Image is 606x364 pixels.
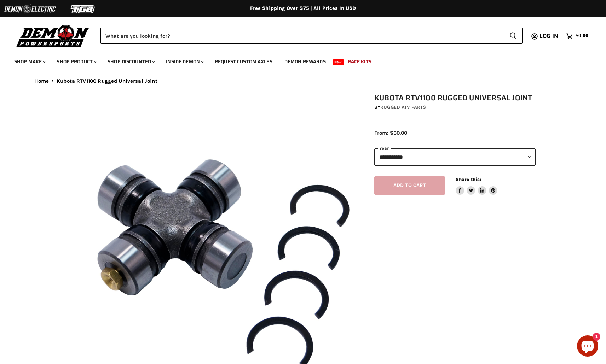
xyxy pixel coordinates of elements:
[562,31,592,41] a: $0.00
[14,23,92,48] img: Demon Powersports
[380,104,426,110] a: Rugged ATV Parts
[102,54,159,69] a: Shop Discounted
[20,5,586,12] div: Free Shipping Over $75 | All Prices In USD
[100,28,504,44] input: Search
[20,78,586,84] nav: Breadcrumbs
[576,33,588,39] span: $0.00
[374,148,536,166] select: year
[342,54,377,69] a: Race Kits
[575,335,600,358] inbox-online-store-chat: Shopify online store chat
[9,54,50,69] a: Shop Make
[374,104,536,111] div: by
[161,54,208,69] a: Inside Demon
[456,176,498,195] aside: Share this:
[9,52,587,69] ul: Main menu
[57,2,110,16] img: TGB Logo 2
[333,59,345,65] span: New!
[456,177,481,182] span: Share this:
[279,54,331,69] a: Demon Rewards
[374,130,407,136] span: From: $30.00
[57,78,157,84] span: Kubota RTV1100 Rugged Universal Joint
[51,54,101,69] a: Shop Product
[100,28,523,44] form: Product
[539,31,558,40] span: Log in
[536,33,562,39] a: Log in
[504,28,523,44] button: Search
[374,94,536,102] h1: Kubota RTV1100 Rugged Universal Joint
[34,78,49,84] a: Home
[4,2,57,16] img: Demon Electric Logo 2
[209,54,278,69] a: Request Custom Axles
